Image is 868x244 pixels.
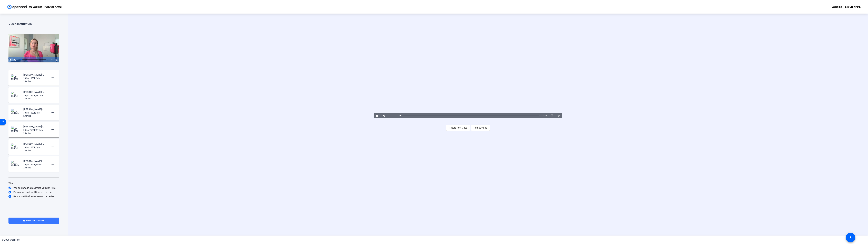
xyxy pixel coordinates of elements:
[23,142,46,146] div: [PERSON_NAME]-ME Webinar - [PERSON_NAME]-ME Webinar - [PERSON_NAME]-1759068735396-webcam
[23,111,46,114] div: 30fps, 1080P, 1gb
[23,94,46,97] div: 30fps, 1440P, 361mb
[23,77,46,80] div: 30fps, 1080P, 1gb
[51,162,55,166] mat-icon: more_horiz
[14,128,18,131] mat-icon: play_circle_outline
[23,80,46,83] div: 23 mins
[11,161,21,168] img: thumb-nail
[23,129,46,132] div: 30fps, 2658P, 579mb
[399,116,539,116] div: Progress Bar
[8,22,59,26] div: Video Instruction
[51,128,55,132] mat-icon: more_horiz
[8,195,59,198] div: Be yourself! It doesn’t have to be perfect
[11,126,21,133] img: thumb-nail
[11,92,21,98] img: thumb-nail
[23,146,46,149] div: 30fps, 1080P, 1gb
[549,113,555,118] button: Picture-in-Picture
[832,5,861,9] div: Welcome, [PERSON_NAME]
[51,93,55,97] mat-icon: more_horiz
[11,109,21,116] img: thumb-nail
[23,107,46,111] div: [PERSON_NAME]-ME Webinar - [PERSON_NAME]-ME Webinar - [PERSON_NAME]-1759070755820-webcam
[11,144,21,150] img: thumb-nail
[23,149,46,152] div: 23 mins
[55,57,59,62] button: Fullscreen
[14,93,18,97] mat-icon: play_circle_outline
[2,238,20,242] div: © 2025 OpenReel
[23,166,46,169] div: 23 mins
[51,110,55,114] mat-icon: more_horiz
[474,125,487,131] span: Retake video
[51,145,55,149] mat-icon: more_horiz
[471,125,490,131] button: Retake video
[14,162,18,166] mat-icon: play_circle_outline
[14,76,18,79] mat-icon: play_circle_outline
[8,186,59,190] div: You can retake a recording you don’t like
[14,145,18,149] mat-icon: play_circle_outline
[542,115,542,117] span: -
[446,125,470,131] button: Record new video
[23,159,46,163] div: [PERSON_NAME]-ME Webinar - [PERSON_NAME]-ME Webinar - [PERSON_NAME]-1759068735396-screen
[23,163,46,166] div: 30fps, 1329P, 55mb
[51,76,55,80] mat-icon: more_horiz
[14,111,18,114] mat-icon: play_circle_outline
[8,57,13,62] button: Play
[50,59,53,61] span: 0:54
[849,236,853,240] mat-icon: accessibility
[555,113,562,118] button: Exit Fullscreen
[23,125,46,129] div: [PERSON_NAME]-ME Webinar - [PERSON_NAME]-ME Webinar - [PERSON_NAME]-1759070755820-screen
[449,125,467,131] span: Record new video
[8,34,59,62] div: Video Player
[11,74,21,81] img: thumb-nail
[26,219,44,222] span: Finish and complete
[29,5,62,9] p: ME Webinar - [PERSON_NAME]
[374,113,381,118] button: Pause
[8,181,59,185] div: Tips:
[8,190,59,194] div: Pick a quiet and well-lit area to record
[23,114,46,117] div: 23 mins
[50,59,50,61] span: -
[23,90,46,94] div: [PERSON_NAME]-ME Webinar - [PERSON_NAME]-ME Webinar - [PERSON_NAME]-1759077531881-screen
[23,73,46,77] div: [PERSON_NAME]-ME Webinar - [PERSON_NAME]-ME Webinar - [PERSON_NAME]-1759077531882-webcam
[23,97,46,100] div: 23 mins
[23,132,46,135] div: 23 mins
[542,115,547,117] span: 23:06
[7,3,27,10] img: OpenReel logo
[381,113,387,118] button: Mute
[21,59,46,60] div: Progress Bar
[8,218,59,224] button: Finish and complete
[13,57,17,62] button: Mute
